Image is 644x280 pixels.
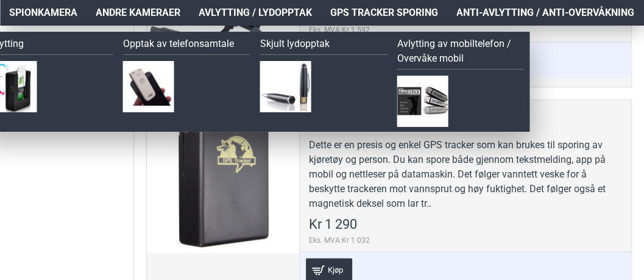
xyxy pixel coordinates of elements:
[309,218,357,231] span: Kr 1 290
[309,234,370,245] span: Eks. MVA:Kr 1 032
[123,61,174,112] img: Opptak av telefonsamtale
[147,100,299,253] a: GPS tracker GPS tracker
[123,37,250,55] a: Opptak av telefonsamtale
[397,76,448,127] img: Avlytting av mobiltelefon / Overvåke mobil
[330,5,438,20] span: GPS Tracker Sporing
[260,61,311,112] img: Skjult lydopptak
[397,37,525,70] a: Avlytting av mobiltelefon / Overvåke mobil
[260,37,387,55] a: Skjult lydopptak
[456,5,634,20] span: Anti-avlytting / Anti-overvåkning
[199,5,312,20] span: Avlytting / Lydopptak
[96,5,180,20] span: Andre kameraer
[325,265,346,273] span: Kjøp
[9,5,77,20] span: Spionkamera
[309,138,622,211] div: Dette er en presis og enkel GPS tracker som kan brukes til sporing av kjøretøy og person. Du kan ...
[309,24,370,35] span: Eks. MVA:Kr 1 592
